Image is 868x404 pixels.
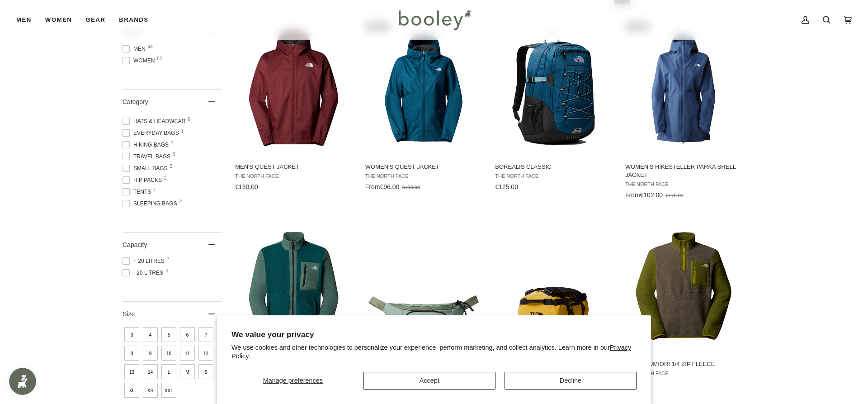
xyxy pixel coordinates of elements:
[494,226,613,346] img: The North Face Base Camp Duffel - XS Summit Gold / TNF Black / NFP - Booley Galway
[380,183,399,190] span: €96.00
[188,117,190,122] span: 6
[624,28,744,148] img: The North Face Women’s Hikesteller Parka Shell Jacket Shady Blue - Booley Galway
[45,15,72,24] span: Women
[179,200,182,204] span: 2
[198,346,213,361] span: Size: 12
[231,344,631,360] a: Privacy Policy.
[143,327,158,342] span: Size: 4
[231,343,637,361] p: We use cookies and other technologies to personalize your experience, perform marketing, and coll...
[234,28,354,148] img: The North Face Men's Quest Jacket Sumac - Booley Galway
[364,218,484,391] a: Jester Bum Bag
[365,173,482,179] span: The North Face
[124,327,139,342] span: Size: 3
[625,360,742,368] span: Men's Yumiori 1/4 Zip Fleece
[365,183,380,190] span: From
[235,163,352,171] span: Men's Quest Jacket
[123,164,170,172] span: Small Bags
[143,346,158,361] span: Size: 9
[234,218,354,391] a: Men's Yumiori Full Zip Fleece
[157,57,162,61] span: 52
[625,371,742,376] span: The North Face
[143,383,158,398] span: Size: XS
[124,364,139,379] span: Size: 13
[494,218,613,391] a: Base Camp Duffel - XS
[85,15,105,24] span: Gear
[148,45,153,49] span: 44
[231,330,637,339] h2: We value your privacy
[123,141,171,149] span: Hiking Bags
[161,364,176,379] span: Size: L
[170,164,173,169] span: 2
[153,188,156,192] span: 1
[16,15,32,24] span: Men
[167,257,170,261] span: 7
[665,193,684,198] span: €170.00
[494,28,613,148] img: The North Face Borealis Classic Midnight Petrol / Algae Blue - Booley Galway
[161,327,176,342] span: Size: 5
[640,191,663,199] span: €102.00
[231,372,354,390] button: Manage preferences
[180,327,195,342] span: Size: 6
[235,183,258,190] span: €130.00
[181,129,184,133] span: 1
[625,163,742,179] span: Women's Hikesteller Parka Shell Jacket
[624,226,744,346] img: The North Face Men's Yumiori 1/4 Zip Fleece New Taupe Green / Woodland Green / Deep Dijon - Boole...
[123,117,188,125] span: Hats & Headwear
[124,383,139,398] span: Size: XL
[123,310,135,318] span: Size
[164,176,167,181] span: 2
[364,226,484,346] img: The North Face Jester Bum Bag Bark Mist / TNF Black - Booley Galway
[123,241,147,248] span: Capacity
[198,364,213,379] span: Size: S
[180,346,195,361] span: Size: 11
[9,368,36,395] iframe: Button to open loyalty program pop-up
[123,188,154,196] span: Tents
[235,173,352,179] span: The North Face
[119,15,148,24] span: Brands
[173,152,175,157] span: 5
[123,176,165,184] span: Hip Packs
[161,383,176,398] span: Size: XXL
[495,173,612,179] span: The North Face
[123,200,180,208] span: Sleeping Bags
[180,364,195,379] span: Size: M
[161,346,176,361] span: Size: 10
[363,372,495,390] button: Accept
[624,20,744,202] a: Women's Hikesteller Parka Shell Jacket
[494,20,613,194] a: Borealis Classic
[365,163,482,171] span: Women's Quest Jacket
[495,163,612,171] span: Borealis Classic
[495,183,518,190] span: €125.00
[171,141,174,145] span: 1
[505,372,637,390] button: Decline
[124,346,139,361] span: Size: 8
[625,181,742,187] span: The North Face
[234,226,354,346] img: The North Face Men's Yumiori Full Zip Fleece Deep Nori / Duck Green / TNF Black - Booley Galway
[198,327,213,342] span: Size: 7
[234,20,354,194] a: Men's Quest Jacket
[143,364,158,379] span: Size: 14
[123,98,148,105] span: Category
[625,191,640,199] span: From
[123,152,173,161] span: Travel Bags
[123,57,157,65] span: Women
[624,218,744,391] a: Men's Yumiori 1/4 Zip Fleece
[402,185,420,190] span: €130.00
[123,257,167,265] span: + 20 Litres
[165,269,168,273] span: 4
[123,269,166,277] span: - 20 Litres
[123,45,148,53] span: Men
[263,377,323,384] span: Manage preferences
[364,20,484,194] a: Women's Quest Jacket
[123,129,182,137] span: Everyday Bags
[395,7,474,33] img: Booley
